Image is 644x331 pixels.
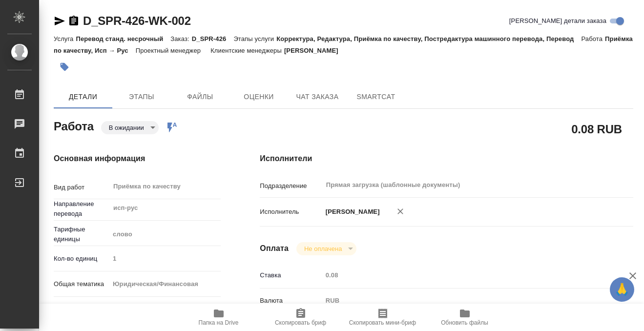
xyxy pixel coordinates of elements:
[260,181,322,191] p: Подразделение
[136,47,203,54] p: Проектный менеджер
[109,301,221,318] div: Личные документы
[54,35,633,54] p: Приёмка по качеству, Исп → Рус
[349,319,416,326] span: Скопировать мини-бриф
[101,121,159,134] div: В ожидании
[260,304,342,331] button: Скопировать бриф
[118,91,165,103] span: Этапы
[54,153,221,165] h4: Основная информация
[342,304,424,331] button: Скопировать мини-бриф
[54,35,76,42] p: Услуга
[54,254,109,264] p: Кол-во единиц
[571,121,622,137] h2: 0.08 RUB
[260,296,322,306] p: Валюта
[178,304,260,331] button: Папка на Drive
[353,91,399,103] span: SmartCat
[54,15,65,27] button: Скопировать ссылку для ЯМессенджера
[610,277,634,302] button: 🙏
[54,56,75,78] button: Добавить тэг
[296,242,356,255] div: В ожидании
[68,15,80,27] button: Скопировать ссылку
[199,319,239,326] span: Папка на Drive
[301,245,345,253] button: Не оплачена
[54,279,109,289] p: Общая тематика
[260,243,289,254] h4: Оплата
[260,207,322,217] p: Исполнитель
[54,199,109,219] p: Направление перевода
[235,91,282,103] span: Оценки
[233,35,276,42] p: Этапы услуги
[54,183,109,192] p: Вид работ
[170,35,191,42] p: Заказ:
[509,16,606,26] span: [PERSON_NAME] детали заказа
[109,226,221,243] div: слово
[322,268,602,282] input: Пустое поле
[441,319,488,326] span: Обновить файлы
[177,91,224,103] span: Файлы
[83,14,191,27] a: D_SPR-426-WK-002
[54,225,109,244] p: Тарифные единицы
[76,35,170,42] p: Перевод станд. несрочный
[284,47,346,54] p: [PERSON_NAME]
[322,207,380,217] p: [PERSON_NAME]
[60,91,106,103] span: Детали
[581,35,605,42] p: Работа
[106,124,147,132] button: В ожидании
[210,47,284,54] p: Клиентские менеджеры
[192,35,234,42] p: D_SPR-426
[390,201,411,222] button: Удалить исполнителя
[260,270,322,280] p: Ставка
[109,251,221,266] input: Пустое поле
[260,153,633,165] h4: Исполнители
[109,276,221,292] div: Юридическая/Финансовая
[322,292,602,309] div: RUB
[424,304,506,331] button: Обновить файлы
[275,319,326,326] span: Скопировать бриф
[294,91,341,103] span: Чат заказа
[276,35,581,42] p: Корректура, Редактура, Приёмка по качеству, Постредактура машинного перевода, Перевод
[614,279,630,300] span: 🙏
[54,117,94,134] h2: Работа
